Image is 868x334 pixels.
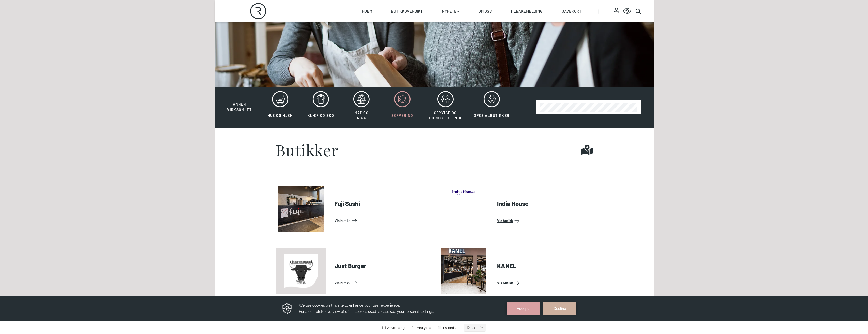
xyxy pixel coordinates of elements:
[404,14,434,18] span: personal settings.
[299,6,500,19] h3: We use cookies on this site to enhance your user experience. For a complete overview of of all co...
[412,30,415,34] input: Analytics
[260,91,300,124] button: Hus og hjem
[382,30,386,34] input: Advertising
[308,113,334,118] span: Klær og sko
[382,30,405,34] label: Advertising
[411,30,431,34] label: Analytics
[276,142,339,157] h1: Butikker
[220,91,259,113] button: Annen virksomhet
[464,28,486,36] button: Details
[335,279,428,287] a: Vis Butikk: Just Burger
[438,30,441,34] input: Essential
[429,111,463,120] span: Service og tjenesteytende
[467,30,478,34] text: Details
[507,7,540,19] button: Accept
[423,91,468,124] button: Service og tjenesteytende
[354,111,369,120] span: Mat og drikke
[469,91,515,124] button: Spesialbutikker
[497,279,591,287] a: Vis Butikk: KANEL
[342,91,381,124] button: Mat og drikke
[267,113,293,118] span: Hus og hjem
[437,30,457,34] label: Essential
[623,7,631,15] button: Open Accessibility Menu
[497,217,591,225] a: Vis Butikk: India House
[227,102,252,112] span: Annen virksomhet
[543,7,576,19] button: Decline
[335,217,428,225] a: Vis Butikk: Fuji Sushi
[383,91,422,124] button: Servering
[474,113,509,118] span: Spesialbutikker
[301,91,341,124] button: Klær og sko
[391,113,413,118] span: Servering
[282,7,293,19] img: Privacy reminder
